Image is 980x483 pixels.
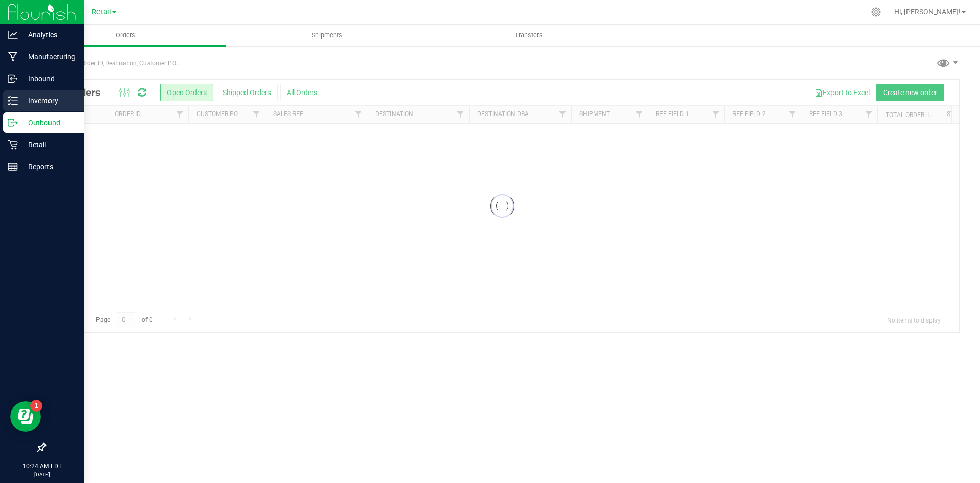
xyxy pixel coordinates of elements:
p: Retail [18,139,79,151]
p: Outbound [18,117,79,129]
a: Transfers [428,25,629,46]
iframe: Resource center unread badge [30,400,42,412]
a: Shipments [226,25,428,46]
inline-svg: Reports [8,162,18,172]
span: Hi, [PERSON_NAME]! [894,8,961,16]
span: Shipments [298,31,356,40]
span: Orders [102,31,149,40]
span: Retail [92,8,111,16]
inline-svg: Outbound [8,118,18,128]
inline-svg: Inbound [8,74,18,84]
inline-svg: Analytics [8,30,18,40]
div: Manage settings [870,7,883,17]
inline-svg: Retail [8,140,18,150]
p: [DATE] [5,471,79,478]
a: Orders [24,25,226,46]
p: Analytics [18,29,79,41]
span: Transfers [501,31,556,40]
p: Manufacturing [18,51,79,63]
input: Search Order ID, Destination, Customer PO... [45,56,502,71]
inline-svg: Manufacturing [8,52,18,62]
p: Reports [18,160,79,173]
inline-svg: Inventory [8,96,18,106]
p: 10:24 AM EDT [5,462,79,471]
p: Inbound [18,73,79,85]
iframe: Resource center [10,401,41,432]
p: Inventory [18,95,79,107]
